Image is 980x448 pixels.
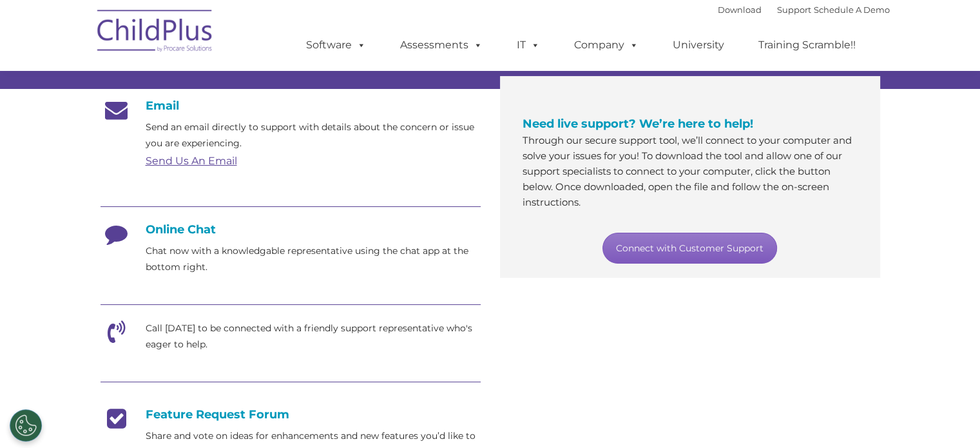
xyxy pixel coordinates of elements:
[602,233,777,264] a: Connect with Customer Support
[814,5,890,15] a: Schedule A Demo
[146,320,481,353] p: Call [DATE] to be connected with a friendly support representative who's eager to help.
[146,155,237,167] a: Send Us An Email
[293,32,379,58] a: Software
[523,117,753,131] span: Need live support? We’re here to help!
[91,1,220,65] img: ChildPlus by Procare Solutions
[387,32,495,58] a: Assessments
[101,99,481,113] h4: Email
[660,32,737,58] a: University
[777,5,811,15] a: Support
[718,5,762,15] a: Download
[718,5,890,15] font: |
[10,409,42,442] button: Cookies Settings
[146,243,481,275] p: Chat now with a knowledgable representative using the chat app at the bottom right.
[101,407,481,422] h4: Feature Request Forum
[523,133,858,210] p: Through our secure support tool, we’ll connect to your computer and solve your issues for you! To...
[101,222,481,237] h4: Online Chat
[745,32,869,58] a: Training Scramble!!
[504,32,553,58] a: IT
[561,32,651,58] a: Company
[146,119,481,151] p: Send an email directly to support with details about the concern or issue you are experiencing.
